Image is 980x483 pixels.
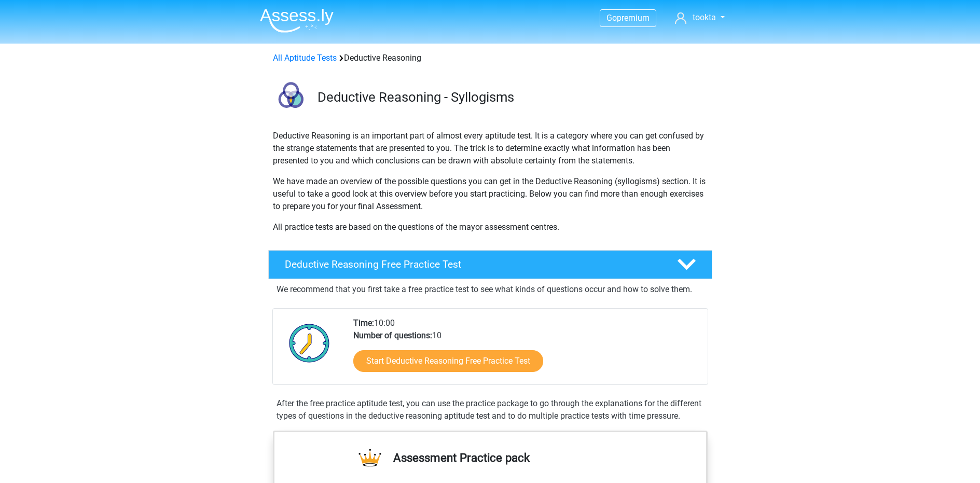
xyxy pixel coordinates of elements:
span: premium [617,13,650,23]
h3: Deductive Reasoning - Syllogisms [318,89,704,105]
a: Deductive Reasoning Free Practice Test [264,250,716,279]
b: Time: [353,318,374,328]
span: tookta [693,12,716,22]
a: Start Deductive Reasoning Free Practice Test [353,350,543,372]
a: Gopremium [600,11,656,25]
img: deductive reasoning [269,77,313,121]
p: All practice tests are based on the questions of the mayor assessment centres. [273,221,708,233]
a: tookta [671,11,728,24]
p: Deductive Reasoning is an important part of almost every aptitude test. It is a category where yo... [273,130,708,167]
div: After the free practice aptitude test, you can use the practice package to go through the explana... [272,397,708,422]
b: Number of questions: [353,330,432,340]
img: Assessly [260,8,334,33]
img: Clock [283,317,336,369]
a: All Aptitude Tests [273,53,337,63]
p: We recommend that you first take a free practice test to see what kinds of questions occur and ho... [277,283,704,296]
h4: Deductive Reasoning Free Practice Test [285,258,660,270]
span: Go [606,13,617,23]
div: 10:00 10 [346,317,707,384]
div: Deductive Reasoning [269,52,712,64]
p: We have made an overview of the possible questions you can get in the Deductive Reasoning (syllog... [273,175,708,213]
